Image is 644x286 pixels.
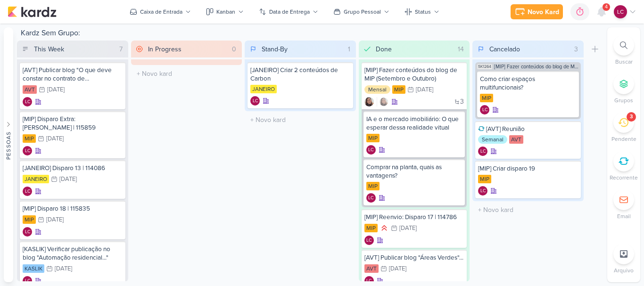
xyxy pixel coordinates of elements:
[480,94,493,102] div: MIP
[389,266,406,272] div: [DATE]
[23,204,123,213] div: [MIP] Disparo 18 | 115835
[480,105,489,114] div: Laís Costa
[614,266,634,275] p: Arquivo
[364,97,374,106] img: Sharlene Khoury
[480,149,486,154] p: LC
[511,4,563,19] button: Novo Kard
[133,67,240,81] input: + Novo kard
[474,203,582,217] input: + Novo kard
[366,163,462,180] div: Comprar na planta, quais as vantagens?
[47,87,65,93] div: [DATE]
[23,227,32,237] div: Criador(a): Laís Costa
[23,66,123,83] div: [AVT] Publicar blog "O que deve constar no contrato de financiamento?"
[480,75,576,92] div: Como criar espaços multifuncionais?
[23,175,49,183] div: JANEIRO
[23,187,32,196] div: Criador(a): Laís Costa
[23,146,32,155] div: Criador(a): Laís Costa
[478,147,487,156] div: Criador(a): Laís Costa
[366,193,376,203] div: Criador(a): Laís Costa
[17,27,603,41] div: Kardz Sem Grupo:
[379,97,388,106] img: Sharlene Khoury
[23,97,32,106] div: Laís Costa
[23,227,32,237] div: Laís Costa
[478,186,487,196] div: Criador(a): Laís Costa
[4,27,13,282] button: Pessoas
[478,175,491,183] div: MIP
[364,224,378,232] div: MIP
[250,85,277,93] div: JANEIRO
[615,57,633,66] p: Buscar
[364,264,379,273] div: AVT
[614,5,627,18] div: Laís Costa
[366,145,376,155] div: Criador(a): Laís Costa
[228,44,240,54] div: 0
[377,97,388,106] div: Colaboradores: Sharlene Khoury
[25,189,30,194] p: LC
[23,146,32,155] div: Laís Costa
[46,136,64,142] div: [DATE]
[23,97,32,106] div: Criador(a): Laís Costa
[247,113,354,127] input: + Novo kard
[23,245,123,262] div: [KASLIK] Verificar publicação no blog "Automação residencial..."
[611,135,636,143] p: Pendente
[23,264,44,273] div: KASLIK
[4,131,13,159] div: Pessoas
[116,44,126,54] div: 7
[23,276,32,286] div: Criador(a): Laís Costa
[364,236,374,245] div: Laís Costa
[366,145,376,155] div: Laís Costa
[617,8,624,16] p: LC
[23,187,32,196] div: Laís Costa
[364,253,464,262] div: [AVT] Publicar blog "Áreas Verdes"...
[478,135,507,144] div: Semanal
[366,182,380,190] div: MIP
[8,6,57,17] img: kardz.app
[23,85,37,94] div: AVT
[364,276,374,286] div: Laís Costa
[253,99,258,104] p: LC
[366,238,372,243] p: LC
[366,115,462,132] div: IA e o mercado imobiliário: O que esperar dessa realidade vitual
[25,230,30,235] p: LC
[23,115,123,132] div: [MIP] Disparo Extra: Martim Cobertura | 115859
[614,96,633,105] p: Grupos
[25,279,30,284] p: LC
[605,3,608,11] span: 4
[366,134,380,142] div: MIP
[368,196,373,201] p: LC
[478,125,578,133] div: [AVT] Reunião
[364,97,374,106] div: Criador(a): Sharlene Khoury
[477,64,492,69] span: SK1264
[366,279,372,284] p: LC
[509,135,523,144] div: AVT
[570,44,582,54] div: 3
[250,96,260,106] div: Criador(a): Laís Costa
[480,189,486,194] p: LC
[494,64,579,69] span: [MIP] Fazer conteúdos do blog de MIP (Setembro e Outubro)
[23,164,123,172] div: [JANEIRO] Disparo 13 | 114086
[364,236,374,245] div: Criador(a): Laís Costa
[380,223,389,233] div: Prioridade Alta
[344,44,354,54] div: 1
[454,44,468,54] div: 14
[25,100,30,105] p: LC
[478,164,578,173] div: [MIP] Criar disparo 19
[55,266,72,272] div: [DATE]
[364,276,374,286] div: Criador(a): Laís Costa
[399,225,417,231] div: [DATE]
[607,35,640,66] li: Ctrl + F
[416,87,433,93] div: [DATE]
[480,105,489,114] div: Criador(a): Laís Costa
[23,215,36,224] div: MIP
[482,108,487,113] p: LC
[528,7,559,17] div: Novo Kard
[364,66,464,83] div: [MIP] Fazer conteúdos do blog de MIP (Setembro e Outubro)
[610,173,638,182] p: Recorrente
[23,134,36,143] div: MIP
[478,147,487,156] div: Laís Costa
[478,186,487,196] div: Laís Costa
[59,176,77,182] div: [DATE]
[46,217,64,223] div: [DATE]
[250,96,260,106] div: Laís Costa
[23,276,32,286] div: Laís Costa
